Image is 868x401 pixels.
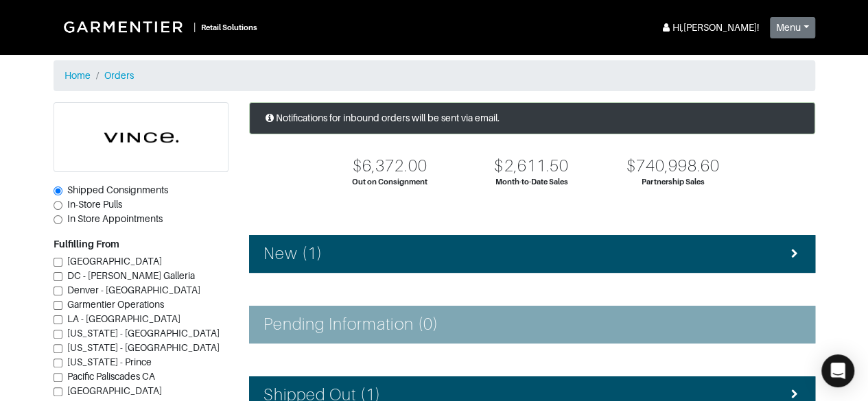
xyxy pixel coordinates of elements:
input: LA - [GEOGRAPHIC_DATA] [54,315,62,324]
span: [GEOGRAPHIC_DATA] [67,385,162,396]
a: |Retail Solutions [54,11,263,42]
input: [US_STATE] - Prince [54,359,62,367]
span: Garmentier Operations [67,299,164,310]
a: Home [64,70,91,81]
div: Month-to-Date Sales [495,176,568,188]
span: In Store Appointments [67,213,163,224]
input: Garmentier Operations [54,301,62,310]
span: Pacific Paliscades CA [67,371,155,382]
input: [GEOGRAPHIC_DATA] [54,387,62,396]
input: [US_STATE] - [GEOGRAPHIC_DATA] [54,344,62,353]
a: Orders [104,70,134,81]
img: Garmentier [56,14,193,40]
div: Notifications for inbound orders will be sent via email. [249,102,815,134]
span: LA - [GEOGRAPHIC_DATA] [67,313,180,324]
nav: breadcrumb [54,60,815,91]
span: Denver - [GEOGRAPHIC_DATA] [67,284,200,295]
input: DC - [PERSON_NAME] Galleria [54,272,62,281]
span: DC - [PERSON_NAME] Galleria [67,270,195,281]
div: $2,611.50 [494,156,568,176]
div: Open Intercom Messenger [821,354,854,387]
span: [US_STATE] - [GEOGRAPHIC_DATA] [67,328,220,339]
div: Hi, [PERSON_NAME] ! [660,21,759,35]
div: $6,372.00 [353,156,427,176]
label: Fulfilling From [54,237,119,252]
div: Out on Consignment [352,176,427,188]
input: In Store Appointments [54,215,62,224]
img: cyAkLTq7csKWtL9WARqkkVaF.png [54,103,228,171]
span: [US_STATE] - Prince [67,356,152,367]
div: | [193,20,196,34]
small: Retail Solutions [201,23,257,32]
span: Shipped Consignments [67,184,168,195]
input: In-Store Pulls [54,201,62,210]
input: [GEOGRAPHIC_DATA] [54,258,62,267]
input: [US_STATE] - [GEOGRAPHIC_DATA] [54,330,62,339]
div: Partnership Sales [642,176,704,188]
span: In-Store Pulls [67,199,122,210]
input: Denver - [GEOGRAPHIC_DATA] [54,287,62,295]
button: Menu [770,17,815,38]
div: $740,998.60 [626,156,720,176]
input: Pacific Paliscades CA [54,373,62,382]
span: [GEOGRAPHIC_DATA] [67,256,162,267]
h4: Pending Information (0) [263,315,438,335]
h4: New (1) [263,244,322,264]
input: Shipped Consignments [54,186,62,195]
span: [US_STATE] - [GEOGRAPHIC_DATA] [67,342,220,353]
